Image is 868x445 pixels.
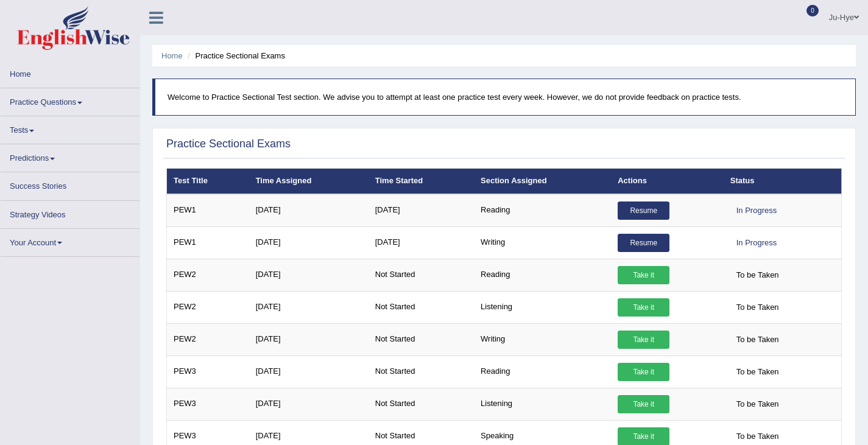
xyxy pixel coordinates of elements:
[167,388,249,420] td: PEW3
[474,169,611,194] th: Section Assigned
[611,169,723,194] th: Actions
[618,363,669,381] a: Take it
[1,229,139,253] a: Your Account
[369,259,474,291] td: Not Started
[474,388,611,420] td: Listening
[185,50,285,61] li: Practice Sectional Exams
[249,356,369,388] td: [DATE]
[1,60,139,84] a: Home
[167,226,249,259] td: PEW1
[618,234,669,252] a: Resume
[369,291,474,323] td: Not Started
[369,226,474,259] td: [DATE]
[474,194,611,227] td: Reading
[249,226,369,259] td: [DATE]
[1,88,139,112] a: Practice Questions
[369,194,474,227] td: [DATE]
[730,201,783,220] div: In Progress
[167,169,249,194] th: Test Title
[249,388,369,420] td: [DATE]
[474,259,611,291] td: Reading
[167,291,249,323] td: PEW2
[1,172,139,196] a: Success Stories
[730,331,785,349] span: To be Taken
[730,298,785,317] span: To be Taken
[618,266,669,284] a: Take it
[249,169,369,194] th: Time Assigned
[249,291,369,323] td: [DATE]
[167,323,249,356] td: PEW2
[474,356,611,388] td: Reading
[161,51,183,60] a: Home
[730,395,785,413] span: To be Taken
[474,323,611,356] td: Writing
[1,201,139,225] a: Strategy Videos
[618,298,669,317] a: Take it
[168,91,843,103] p: Welcome to Practice Sectional Test section. We advise you to attempt at least one practice test e...
[167,356,249,388] td: PEW3
[166,138,291,150] h2: Practice Sectional Exams
[249,194,369,227] td: [DATE]
[167,259,249,291] td: PEW2
[167,194,249,227] td: PEW1
[806,5,819,16] span: 0
[618,395,669,413] a: Take it
[730,234,783,252] div: In Progress
[369,388,474,420] td: Not Started
[249,259,369,291] td: [DATE]
[369,323,474,356] td: Not Started
[1,144,139,168] a: Predictions
[369,356,474,388] td: Not Started
[249,323,369,356] td: [DATE]
[618,331,669,349] a: Take it
[474,291,611,323] td: Listening
[1,116,139,140] a: Tests
[724,169,842,194] th: Status
[618,201,669,220] a: Resume
[474,226,611,259] td: Writing
[730,363,785,381] span: To be Taken
[369,169,474,194] th: Time Started
[730,266,785,284] span: To be Taken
